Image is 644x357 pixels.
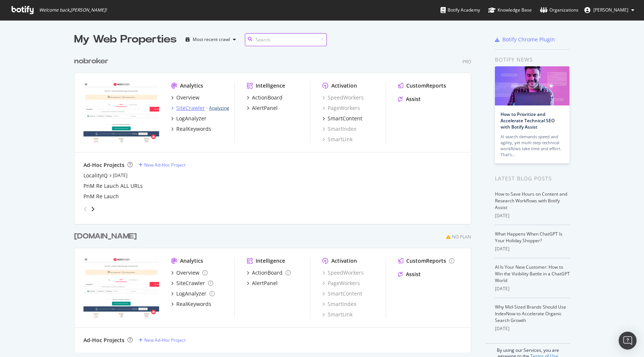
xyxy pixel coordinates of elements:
a: Assist [398,271,421,278]
div: grid [74,47,477,353]
img: nobrokersecondary.com [83,257,159,317]
div: Analytics [180,82,203,89]
div: No Plan [452,234,471,240]
div: SiteCrawler [176,279,205,287]
a: LogAnalyzer [171,115,206,122]
div: LogAnalyzer [176,115,206,122]
div: [DATE] [495,246,570,252]
img: How to Prioritize and Accelerate Technical SEO with Botify Assist [495,66,569,105]
div: New Ad-Hoc Project [144,337,186,343]
div: Activation [331,82,357,89]
div: Open Intercom Messenger [619,332,637,350]
a: LogAnalyzer [171,290,215,297]
div: [DATE] [495,325,570,332]
a: [DOMAIN_NAME] [74,231,140,242]
img: nobroker.com [83,82,159,142]
div: Activation [331,257,357,265]
a: Assist [398,95,421,103]
div: [DATE] [495,212,570,219]
div: Ad-Hoc Projects [83,161,124,169]
span: Welcome back, [PERSON_NAME] ! [39,7,107,13]
a: Botify Chrome Plugin [495,36,555,43]
div: [DATE] [495,285,570,292]
div: Organizations [540,6,578,14]
a: ActionBoard [247,269,291,277]
a: How to Prioritize and Accelerate Technical SEO with Botify Assist [501,111,555,130]
div: Pro [463,59,471,65]
div: angle-left [80,203,90,215]
a: PageWorkers [322,279,360,287]
a: Analyzing [209,105,229,111]
a: SmartIndex [322,300,356,308]
a: What Happens When ChatGPT Is Your Holiday Shopper? [495,231,562,244]
a: SpeedWorkers [322,269,364,277]
a: SiteCrawler- Analyzing [171,104,229,112]
div: CustomReports [406,82,446,89]
div: SiteCrawler [176,104,205,112]
a: PageWorkers [322,104,360,112]
a: RealKeywords [171,300,211,308]
div: Botify Academy [441,6,480,14]
div: LogAnalyzer [176,290,206,297]
a: SmartLink [322,311,353,318]
a: Overview [171,94,199,101]
div: Botify Chrome Plugin [502,36,555,43]
div: Overview [176,269,199,277]
a: SmartContent [322,290,362,297]
div: Intelligence [256,82,285,89]
a: Why Mid-Sized Brands Should Use IndexNow to Accelerate Organic Search Growth [495,304,566,323]
a: SiteCrawler [171,279,213,287]
span: Bharat Lohakare [593,7,628,13]
div: Assist [406,271,421,278]
a: PnM Re Lauch [83,193,119,200]
div: RealKeywords [176,125,211,133]
a: Overview [171,269,208,277]
a: PnM Re Lauch ALL URLs [83,182,143,190]
button: [PERSON_NAME] [578,4,640,16]
a: SmartContent [322,115,362,122]
div: New Ad-Hoc Project [144,162,186,168]
div: Botify news [495,56,570,64]
div: AlertPanel [252,104,278,112]
a: [DATE] [113,172,127,178]
div: SmartContent [328,115,362,122]
a: New Ad-Hoc Project [139,337,186,343]
div: ActionBoard [252,269,282,277]
div: Intelligence [256,257,285,265]
div: nobroker [74,56,108,67]
a: New Ad-Hoc Project [139,162,186,168]
button: Most recent crawl [183,34,239,45]
a: CustomReports [398,82,446,89]
a: AI Is Your New Customer: How to Win the Visibility Battle in a ChatGPT World [495,264,570,284]
div: - [206,105,229,111]
input: Search [245,33,327,46]
div: angle-right [90,205,95,213]
a: AlertPanel [247,104,278,112]
a: SmartIndex [322,125,356,133]
a: ActionBoard [247,94,282,101]
a: AlertPanel [247,279,278,287]
div: CustomReports [406,257,446,265]
a: SmartLink [322,136,353,143]
div: My Web Properties [74,32,177,47]
a: CustomReports [398,257,454,265]
div: ActionBoard [252,94,282,101]
a: LocalityIQ [83,172,108,179]
div: AI search demands speed and agility, yet multi-step technical workflows take time and effort. Tha... [501,134,564,158]
div: Analytics [180,257,203,265]
a: SpeedWorkers [322,94,364,101]
div: Assist [406,95,421,103]
a: nobroker [74,56,111,67]
div: [DOMAIN_NAME] [74,231,137,242]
